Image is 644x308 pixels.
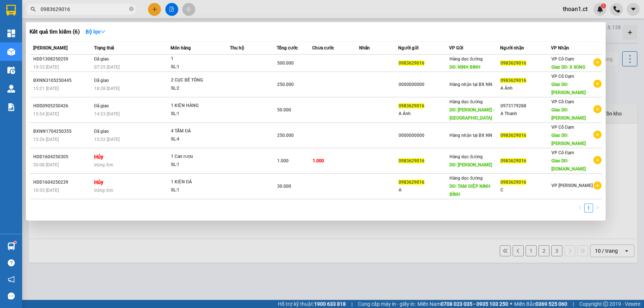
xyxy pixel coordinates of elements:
[33,77,92,84] div: BXNN3105250445
[359,45,370,51] span: Nhãn
[450,162,492,167] span: DĐ: [PERSON_NAME]
[171,161,226,169] div: SL: 1
[277,158,289,163] span: 1.000
[450,65,481,70] span: DĐ: NINH BINH
[551,74,574,79] span: VP Cổ Đạm
[33,45,68,51] span: [PERSON_NAME]
[593,181,602,190] span: plus-circle
[551,82,586,95] span: Giao DĐ: [PERSON_NAME]
[33,111,59,117] span: 15:54 [DATE]
[277,107,291,113] span: 50.000
[100,29,106,34] span: down
[551,158,586,172] span: Giao DĐ: [DOMAIN_NAME]
[33,65,59,70] span: 19:33 [DATE]
[399,186,449,194] div: A
[500,158,526,163] span: 0983629016
[450,133,492,138] span: Hàng nhận tại BX NN
[593,58,602,66] span: plus-circle
[33,55,92,63] div: HDD1308250259
[8,259,15,266] span: question-circle
[551,125,574,130] span: VP Cổ Đạm
[399,81,449,89] div: 0000000000
[500,110,551,118] div: A Thanh
[500,45,524,51] span: Người nhận
[171,127,226,135] div: 4 TẤM ĐÁ
[398,45,419,51] span: Người gửi
[277,60,294,66] span: 500.000
[7,48,15,56] img: warehouse-icon
[171,76,226,84] div: 2 CỤC BÊ TÔNG
[551,99,574,104] span: VP Cổ Đạm
[171,153,226,161] div: 1 Can rượu
[171,102,226,110] div: 1 KIỆN HÀNG
[7,103,15,111] img: solution-icon
[399,110,449,118] div: A Ánh
[171,45,191,51] span: Món hàng
[399,103,424,108] span: 0983629016
[7,66,15,74] img: warehouse-icon
[30,28,80,36] h3: Kết quả tìm kiếm ( 6 )
[551,65,586,70] span: Giao DĐ: X SONG
[500,186,551,194] div: C
[33,102,92,110] div: HDD0905250426
[551,107,586,121] span: Giao DĐ: [PERSON_NAME]
[94,179,103,185] strong: Hủy
[6,5,16,16] img: logo-vxr
[31,7,36,12] span: search
[551,133,586,146] span: Giao DĐ: [PERSON_NAME]
[593,204,602,212] button: right
[578,205,582,210] span: left
[500,78,526,83] span: 0983629016
[313,158,324,163] span: 1.000
[94,154,103,160] strong: Hủy
[551,56,574,62] span: VP Cổ Đạm
[33,162,59,167] span: 20:08 [DATE]
[593,156,602,164] span: plus-circle
[171,63,226,71] div: SL: 1
[584,204,593,212] li: 1
[593,204,602,212] li: Next Page
[593,80,602,88] span: plus-circle
[500,180,526,185] span: 0983629016
[450,154,483,159] span: Hàng dọc đường
[450,56,483,62] span: Hàng dọc đường
[94,78,109,83] span: Đã giao
[551,183,593,188] span: VP [PERSON_NAME]
[7,30,15,37] img: dashboard-icon
[593,131,602,139] span: plus-circle
[450,82,492,87] span: Hàng nhận tại BX NN
[171,110,226,118] div: SL: 1
[171,55,226,63] div: 1
[171,84,226,93] div: SL: 2
[595,205,600,210] span: right
[33,86,59,91] span: 15:21 [DATE]
[551,45,569,51] span: VP Nhận
[41,5,128,13] input: Tìm tên, số ĐT hoặc mã đơn
[230,45,244,51] span: Thu hộ
[450,176,483,181] span: Hàng dọc đường
[33,179,92,186] div: HDD1604250239
[94,86,120,91] span: 18:28 [DATE]
[450,107,495,121] span: DĐ: [PERSON_NAME] - [GEOGRAPHIC_DATA]
[277,184,291,189] span: 30.000
[575,204,584,212] button: left
[33,128,92,135] div: BXNN1704250355
[399,180,424,185] span: 0983629016
[94,103,109,108] span: Đã giao
[129,6,134,13] span: close-circle
[94,129,109,134] span: Đã giao
[86,29,106,35] strong: Bộ lọc
[277,133,294,138] span: 250.000
[33,137,59,142] span: 15:26 [DATE]
[449,45,463,51] span: VP Gửi
[277,45,298,51] span: Tổng cước
[94,111,120,117] span: 14:23 [DATE]
[500,133,526,138] span: 0983629016
[575,204,584,212] li: Previous Page
[8,276,15,283] span: notification
[399,158,424,163] span: 0983629016
[94,188,114,193] span: trùng đơn
[312,45,334,51] span: Chưa cước
[33,188,59,193] span: 10:55 [DATE]
[94,65,120,70] span: 07:25 [DATE]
